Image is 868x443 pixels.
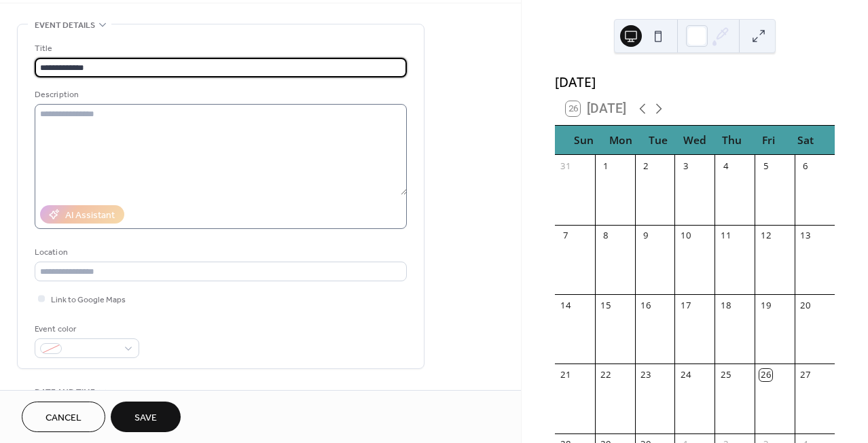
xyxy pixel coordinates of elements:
[640,369,652,381] div: 23
[600,299,612,311] div: 15
[22,402,105,432] button: Cancel
[759,160,772,172] div: 5
[799,369,812,381] div: 27
[111,402,181,432] button: Save
[566,126,602,155] div: Sun
[720,369,732,381] div: 25
[560,299,572,311] div: 14
[134,411,157,425] span: Save
[51,293,126,307] span: Link to Google Maps
[560,230,572,242] div: 7
[680,230,692,242] div: 10
[750,126,786,155] div: Fri
[35,88,404,102] div: Description
[555,73,835,92] div: [DATE]
[720,160,732,172] div: 4
[799,230,812,242] div: 13
[787,126,824,155] div: Sat
[560,160,572,172] div: 31
[46,411,82,425] span: Cancel
[799,299,812,311] div: 20
[680,369,692,381] div: 24
[676,126,713,155] div: Wed
[35,385,95,400] span: Date and time
[35,41,404,56] div: Title
[713,126,750,155] div: Thu
[639,126,676,155] div: Tue
[602,126,639,155] div: Mon
[35,245,404,260] div: Location
[600,369,612,381] div: 22
[759,299,772,311] div: 19
[35,18,95,33] span: Event details
[759,369,772,381] div: 26
[680,299,692,311] div: 17
[720,299,732,311] div: 18
[640,160,652,172] div: 2
[720,230,732,242] div: 11
[600,230,612,242] div: 8
[600,160,612,172] div: 1
[680,160,692,172] div: 3
[759,230,772,242] div: 12
[560,369,572,381] div: 21
[799,160,812,172] div: 6
[640,299,652,311] div: 16
[35,322,137,336] div: Event color
[640,230,652,242] div: 9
